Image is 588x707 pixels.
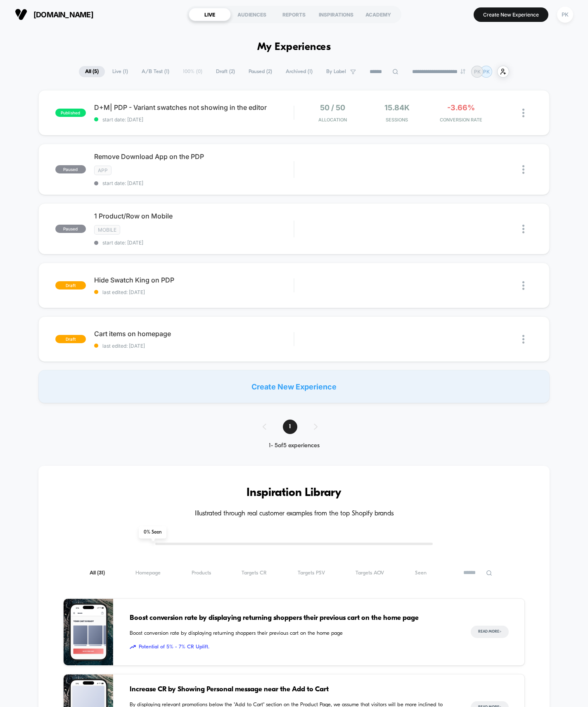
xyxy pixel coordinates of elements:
[431,117,491,123] span: CONVERSION RATE
[94,180,294,186] span: start date: [DATE]
[192,570,211,576] span: Products
[55,109,86,117] span: published
[415,570,427,576] span: Seen
[522,109,524,117] img: close
[55,335,86,343] span: draft
[474,69,481,75] p: PK
[254,442,334,449] div: 1 - 5 of 5 experiences
[130,629,455,638] span: Boost conversion rate by displaying returning shoppers their previous cart on the home page
[210,66,241,77] span: Draft ( 2 )
[106,66,134,77] span: Live ( 1 )
[135,570,161,576] span: Homepage
[12,8,96,21] button: [DOMAIN_NAME]
[135,66,175,77] span: A/B Test ( 1 )
[555,6,576,23] button: PK
[130,643,455,651] span: Potential of 5% - 7% CR Uplift.
[55,281,86,289] span: draft
[384,103,410,112] span: 15.84k
[367,117,427,123] span: Sessions
[130,613,455,624] span: Boost conversion rate by displaying returning shoppers their previous cart on the home page
[94,240,294,246] span: start date: [DATE]
[38,370,550,403] div: Create New Experience
[280,66,319,77] span: Archived ( 1 )
[139,526,166,539] span: 0 % Seen
[298,570,325,576] span: Targets PSV
[33,10,93,19] span: [DOMAIN_NAME]
[483,69,490,75] p: PK
[94,212,294,220] span: 1 Product/Row on Mobile
[273,8,315,21] div: REPORTS
[94,225,120,235] span: Mobile
[64,599,113,665] img: Boost conversion rate by displaying returning shoppers their previous cart on the home page
[231,8,273,21] div: AUDIENCES
[242,570,267,576] span: Targets CR
[471,626,509,638] button: Read More>
[90,570,105,576] span: All
[447,103,475,112] span: -3.66%
[315,8,357,21] div: INSPIRATIONS
[130,684,455,695] span: Increase CR by Showing Personal message near the Add to Cart
[460,69,465,74] img: end
[94,103,294,112] span: D+M| PDP - Variant swatches not showing in the editor
[283,420,297,434] span: 1
[318,117,347,123] span: Allocation
[94,152,294,161] span: Remove Download App on the PDP
[320,103,345,112] span: 50 / 50
[15,8,27,21] img: Visually logo
[94,276,294,284] span: Hide Swatch King on PDP
[474,7,548,22] button: Create New Experience
[55,165,86,173] span: paused
[94,343,294,349] span: last edited: [DATE]
[63,486,525,500] h3: Inspiration Library
[522,225,524,233] img: close
[189,8,231,21] div: LIVE
[94,166,111,175] span: App
[97,570,105,576] span: ( 31 )
[79,66,105,77] span: All ( 5 )
[55,225,86,233] span: paused
[326,69,346,75] span: By Label
[522,281,524,290] img: close
[94,289,294,295] span: last edited: [DATE]
[557,7,573,23] div: PK
[356,570,384,576] span: Targets AOV
[522,165,524,174] img: close
[522,335,524,344] img: close
[94,116,294,123] span: start date: [DATE]
[242,66,278,77] span: Paused ( 2 )
[63,510,525,518] h4: Illustrated through real customer examples from the top Shopify brands
[357,8,399,21] div: ACADEMY
[94,330,294,338] span: Cart items on homepage
[257,41,331,53] h1: My Experiences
